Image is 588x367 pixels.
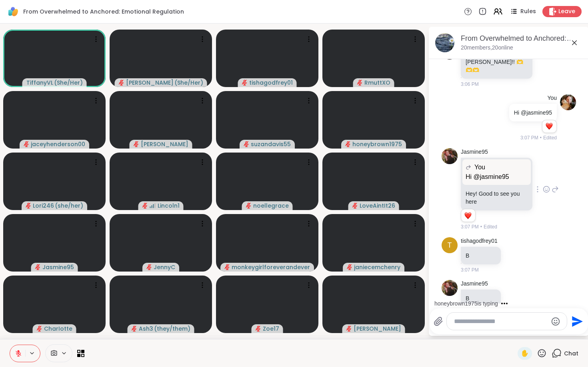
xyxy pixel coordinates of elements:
span: 3:06 PM [461,81,479,88]
span: ✋ [521,349,529,358]
button: Reactions: love [464,212,472,219]
img: From Overwhelmed to Anchored: Emotional Regulation, Oct 14 [435,33,454,52]
span: Lincoln1 [158,202,180,210]
span: audio-muted [134,141,139,147]
span: Chat [564,349,578,357]
span: audio-muted [26,203,31,208]
img: ShareWell Logomark [6,5,20,18]
div: B [466,294,496,302]
span: • [540,134,542,141]
span: Lori246 [33,202,54,210]
span: Edited [543,134,557,141]
span: Jasmine95 [42,263,74,271]
span: audio-muted [347,264,352,270]
span: audio-muted [146,264,152,270]
span: audio-muted [345,141,351,147]
div: Reaction list [542,120,556,133]
span: audio-muted [256,326,261,331]
span: JennyC [154,263,175,271]
p: Hi @jasmine95 [466,172,528,182]
div: B [466,252,496,260]
p: 20 members, 20 online [461,44,513,52]
span: audio-muted [357,80,363,85]
span: jaceyhenderson00 [31,140,85,148]
span: [PERSON_NAME] [354,325,401,333]
span: [PERSON_NAME] [141,140,188,148]
span: ( she/her ) [55,202,83,210]
span: Edited [484,223,497,230]
span: Zoe17 [263,325,279,333]
span: audio-muted [119,80,124,85]
a: Jasmine95 [461,280,488,288]
img: https://sharewell-space-live.sfo3.digitaloceanspaces.com/user-generated/0818d3a5-ec43-4745-9685-c... [442,280,458,296]
span: audio-muted [244,141,249,147]
button: Reactions: love [545,123,553,130]
span: ( She/Her ) [174,79,203,87]
img: https://sharewell-space-live.sfo3.digitaloceanspaces.com/user-generated/0818d3a5-ec43-4745-9685-c... [442,148,458,164]
div: Reaction list [461,209,475,222]
textarea: Type your message [454,317,547,325]
span: Leave [558,8,575,16]
div: From Overwhelmed to Anchored: Emotional Regulation, [DATE] [461,34,582,44]
span: audio-muted [224,264,230,270]
span: 3:07 PM [461,266,479,274]
span: From Overwhelmed to Anchored: Emotional Regulation [23,8,184,16]
span: [PERSON_NAME] [126,79,174,87]
img: https://sharewell-space-live.sfo3.digitaloceanspaces.com/user-generated/0036a520-c96e-4894-8f0e-e... [560,94,576,110]
span: noellegrace [253,202,289,210]
span: audio-muted [346,326,352,331]
div: honeybrown1975 is typing [434,300,498,307]
span: tishagodfrey01 [249,79,293,87]
span: audio-muted [132,326,137,331]
span: audio-muted [242,80,248,85]
span: You [474,163,485,172]
span: Ash3 [139,325,153,333]
a: tishagodfrey01 [461,237,498,245]
span: audio-muted [35,264,41,270]
span: audio-muted [24,141,29,147]
span: 3:07 PM [461,223,479,230]
span: janiecemchenry [354,263,400,271]
button: Send [567,312,585,330]
span: CharIotte [44,325,72,333]
p: [PERSON_NAME]!! 🫶🫶🫶 [466,58,528,74]
span: suzandavis55 [251,140,291,148]
h4: You [547,94,557,102]
span: 3:07 PM [520,134,538,141]
span: monkeygirlforeverandever [232,263,310,271]
span: • [480,223,482,230]
span: ( She/Her ) [54,79,83,87]
span: LoveAintIt26 [360,202,395,210]
span: honeybrown1975 [352,140,402,148]
span: audio-muted [37,326,42,331]
span: TiffanyVL [26,79,53,87]
span: ( they/them ) [154,325,190,333]
span: Rules [520,8,536,16]
span: audio-muted [246,203,252,208]
button: Emoji picker [551,317,560,326]
span: audio-muted [142,203,148,208]
p: Hey! Good to see you here [466,190,528,206]
p: Hi @jasmine95 [514,109,552,117]
span: t [448,240,452,251]
span: RmuttXO [364,79,390,87]
a: Jasmine95 [461,148,488,156]
span: audio-muted [352,203,358,208]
